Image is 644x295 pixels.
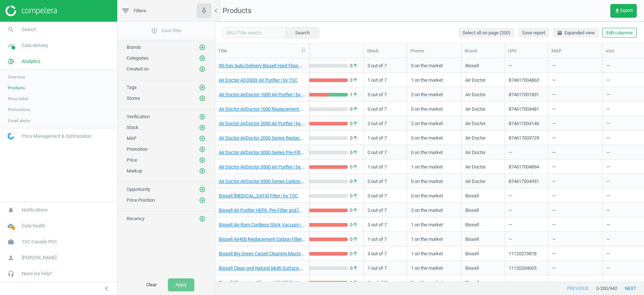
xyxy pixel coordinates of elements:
i: add_circle_outline [199,84,206,91]
i: add_circle_outline [199,66,206,72]
div: Air Doctor [465,135,486,144]
span: Export [614,8,633,14]
span: Email alerts [8,118,30,124]
button: add_circle_outline [199,135,206,142]
div: 0 on the market [411,59,458,72]
i: arrow_upward [352,222,358,228]
i: arrow_upward [352,279,358,286]
button: Save report [518,28,549,38]
button: chevron_left [97,284,115,293]
div: 874617004146 [509,120,539,129]
div: — [606,189,642,202]
div: Brand [465,48,502,54]
div: 1 out of 7 [368,232,403,245]
span: 0 [348,135,360,141]
div: — [552,63,599,69]
button: add_circle_outline [199,186,206,193]
button: Edit columns [602,28,637,38]
div: — [509,276,545,288]
i: arrow_upward [352,149,358,156]
div: — [606,247,642,260]
span: 0 [348,207,360,214]
div: MAP [551,48,599,54]
span: 0 [348,251,360,257]
div: 2 out of 7 [368,204,403,216]
i: get_app [614,8,620,14]
span: MAP [127,136,136,141]
i: horizontal_split [557,30,563,36]
span: Save report [522,30,545,36]
div: 2 on the market [411,117,458,129]
i: search [4,23,18,37]
a: Bissell Clean and Natural Multi-Surface Formula (4-Pack) | by TSC [219,265,305,272]
img: wGWNvw8QSZomAAAAABJRU5ErkJggg== [8,133,14,140]
a: Air Doctor AirDoctor 3500 Air Purifier | by TSC [219,164,305,170]
i: chevron_left [102,284,111,293]
span: Stores [127,95,140,101]
i: person [4,251,18,265]
button: add_circle_outline [199,215,206,222]
button: get_appExport [610,4,637,18]
div: 1 out of 7 [368,131,403,144]
a: Bissell Air-Ram Cordless Stick Vacuum | by TSC [219,222,305,228]
i: add_circle_outline [199,95,206,102]
div: Bissell [465,193,479,202]
div: — [606,146,642,158]
a: Air Doctor AirDoctor 2000 Air Purifier | by TSC [219,120,305,127]
button: horizontal_splitExpanded view [553,28,599,38]
span: TSC Canada POC [22,239,57,245]
div: — [606,117,642,129]
div: — [552,222,599,228]
a: Bissell Air400 Replacement Carbon Filter | by TSC [219,236,305,243]
i: arrow_upward [352,63,358,69]
a: Air Doctor AD3500i Air Purifier | by TSC [219,77,297,84]
a: Bissell Big Green Carpet Cleaning Machine | by TSC [219,251,305,257]
div: — [606,59,642,72]
span: 1 [348,91,360,98]
div: Bissell [465,236,479,245]
i: add_circle_outline [199,197,206,204]
span: 0 [348,164,360,170]
div: — [606,218,642,231]
button: add_circle_outline [199,113,206,120]
i: arrow_upward [352,135,358,141]
span: 0 [348,265,360,272]
span: 0 [348,193,360,199]
div: 1 on the market [411,247,458,260]
span: 0 [348,149,360,156]
div: — [509,218,545,231]
button: Apply [168,278,194,291]
i: work [4,235,18,249]
span: Opportunity [127,187,150,192]
a: Bissell Cleanview Allergen Lift-Off Pet | by TSC [219,279,305,286]
div: — [606,261,642,274]
button: add_circle_outline [199,95,206,102]
button: next [617,282,644,295]
div: — [509,146,545,158]
i: arrow_upward [352,91,358,98]
span: Recency [127,216,144,221]
div: — [606,102,642,115]
div: Air Doctor [465,91,486,101]
div: — [552,135,599,141]
span: Verification [127,114,150,119]
button: previous [559,282,596,295]
a: Air Doctor AirDoctor 2000 Series Replacement Filter 1-Year Combo Pack | by TSC [219,135,305,141]
div: — [552,279,599,286]
div: — [606,232,642,245]
div: Bissell [465,207,479,216]
i: cloud_done [4,219,18,233]
div: Competitors [280,48,361,54]
div: 0 out of 7 [368,175,403,187]
i: arrow_upward [352,193,358,199]
div: Air Doctor [465,77,486,86]
i: add_circle_outline [199,146,206,153]
button: add_circle_outline [199,44,206,51]
span: 0 [348,77,360,84]
div: 874617004931 [509,178,539,187]
div: — [509,189,545,202]
div: 3 on the market [411,276,458,288]
a: 90-Day Auto-Delivery Bissell Hard Floor Odour Eliminator Cleaning Formula (4-Pack) | by TSC [219,63,305,69]
div: — [606,131,642,144]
